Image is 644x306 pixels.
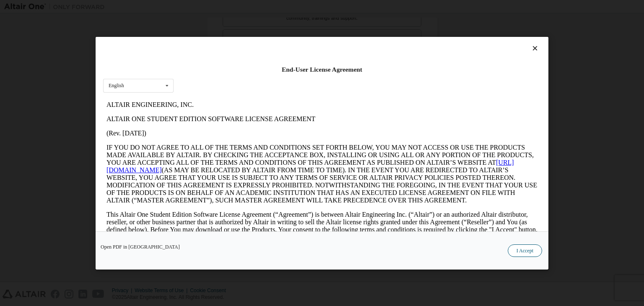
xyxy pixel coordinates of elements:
[3,32,434,39] p: (Rev. [DATE])
[103,65,541,74] div: End-User License Agreement
[3,18,434,25] p: ALTAIR ONE STUDENT EDITION SOFTWARE LICENSE AGREEMENT
[3,46,434,106] p: IF YOU DO NOT AGREE TO ALL OF THE TERMS AND CONDITIONS SET FORTH BELOW, YOU MAY NOT ACCESS OR USE...
[508,244,542,257] button: I Accept
[109,83,124,88] div: English
[3,61,411,76] a: [URL][DOMAIN_NAME]
[3,3,434,11] p: ALTAIR ENGINEERING, INC.
[101,244,180,249] a: Open PDF in [GEOGRAPHIC_DATA]
[3,113,434,143] p: This Altair One Student Edition Software License Agreement (“Agreement”) is between Altair Engine...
